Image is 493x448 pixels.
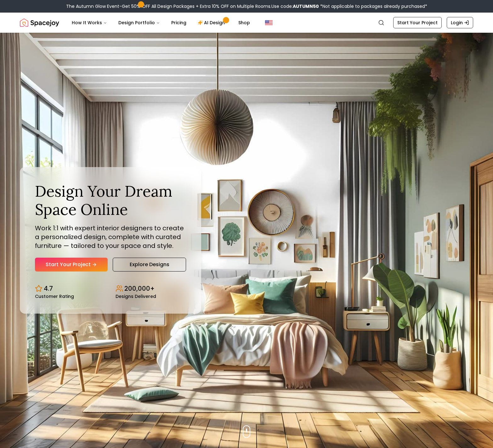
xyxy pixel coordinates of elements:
[67,16,255,29] nav: Main
[20,13,473,33] nav: Global
[20,16,59,29] img: Spacejoy Logo
[393,17,442,28] a: Start Your Project
[265,19,273,26] img: United States
[35,182,186,218] h1: Design Your Dream Space Online
[233,16,255,29] a: Shop
[293,3,319,9] b: AUTUMN50
[447,17,473,28] a: Login
[35,279,186,299] div: Design stats
[113,16,165,29] button: Design Portfolio
[193,16,232,29] a: AI Design
[35,294,74,299] small: Customer Rating
[271,3,319,9] span: Use code:
[35,224,186,250] p: Work 1:1 with expert interior designers to create a personalized design, complete with curated fu...
[319,3,427,9] span: *Not applicable to packages already purchased*
[124,284,155,293] p: 200,000+
[66,3,427,9] div: The Autumn Glow Event-Get 50% OFF All Design Packages + Extra 10% OFF on Multiple Rooms.
[67,16,112,29] button: How It Works
[166,16,191,29] a: Pricing
[35,258,108,272] a: Start Your Project
[44,284,53,293] p: 4.7
[113,258,186,272] a: Explore Designs
[116,294,156,299] small: Designs Delivered
[20,16,59,29] a: Spacejoy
